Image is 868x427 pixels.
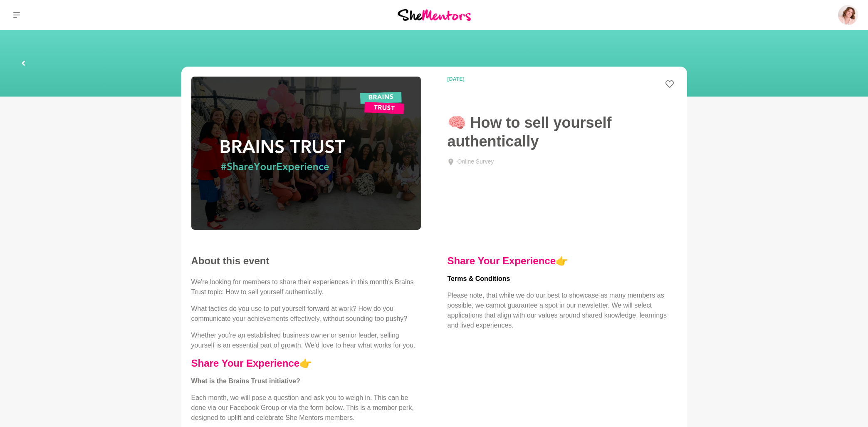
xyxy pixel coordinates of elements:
[191,377,300,385] strong: What is the Brains Trust initiative?
[191,330,421,350] p: Whether you're an established business owner or senior leader, selling yourself is an essential p...
[448,113,677,151] h1: 🧠 How to sell yourself authentically
[448,77,549,82] time: [DATE]
[448,275,510,282] strong: Terms & Conditions
[448,255,556,266] a: Share Your Experience
[838,5,858,25] img: Amanda Greenman
[191,393,421,423] p: Each month, we will pose a question and ask you to weigh in. This can be done via our Facebook Gr...
[448,255,677,267] h4: 👉
[191,304,421,324] p: What tactics do you use to put yourself forward at work? How do you communicate your achievements...
[191,277,421,297] p: We're looking for members to share their experiences in this month's Brains Trust topic: How to s...
[191,357,421,370] h4: 👉
[191,255,421,267] h2: About this event
[448,290,677,330] p: Please note, that while we do our best to showcase as many members as possible, we cannot guarant...
[191,77,421,230] img: Brains Trust - She Mentors - Share Your Experience
[398,9,471,20] img: She Mentors Logo
[457,157,494,166] div: Online Survey
[191,357,300,369] a: Share Your Experience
